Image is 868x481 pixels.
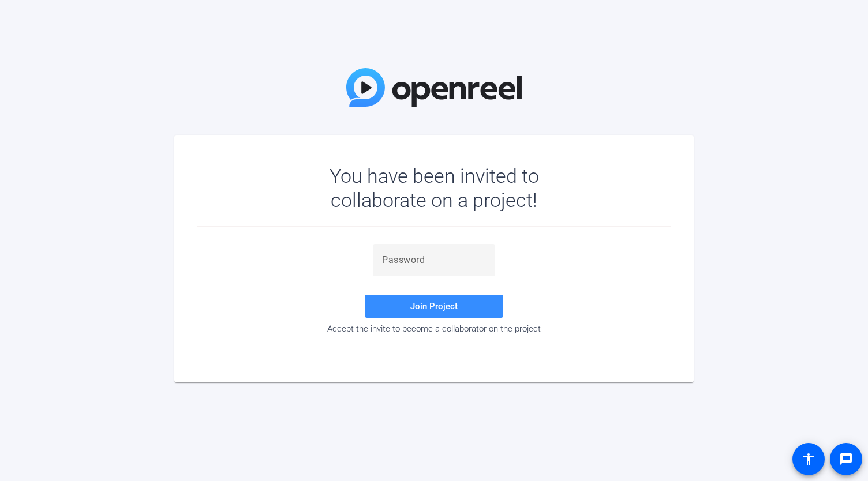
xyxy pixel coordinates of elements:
[802,452,815,466] mat-icon: accessibility
[365,295,503,318] button: Join Project
[346,68,522,107] img: OpenReel Logo
[296,164,573,212] div: You have been invited to collaborate on a project!
[410,301,458,311] span: Join Project
[839,452,853,466] mat-icon: message
[197,324,671,334] div: Accept the invite to become a collaborator on the project
[382,253,486,267] input: Password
